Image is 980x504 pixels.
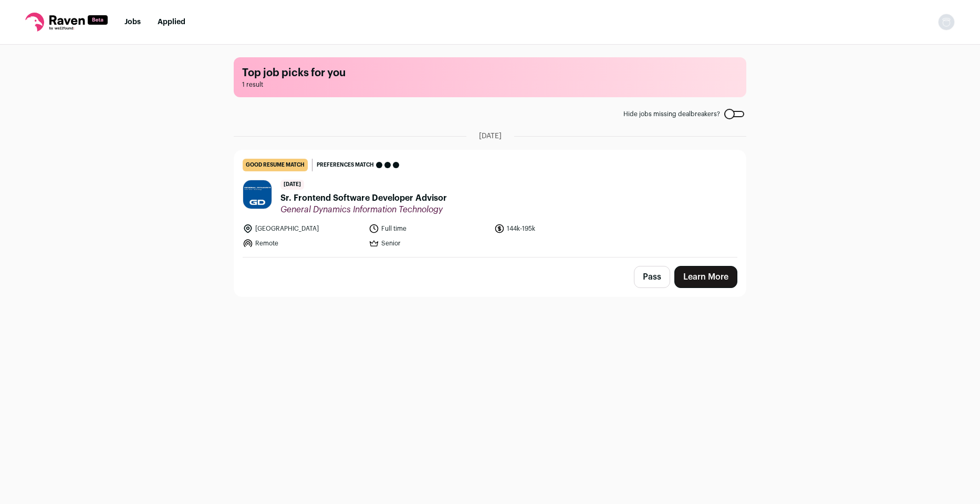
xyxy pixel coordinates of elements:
li: Senior [369,238,488,249]
a: Learn More [674,266,737,288]
span: 1 result [242,80,738,89]
li: Remote [243,238,362,249]
img: nopic.png [938,14,955,30]
a: Applied [158,18,185,26]
li: 144k-195k [494,223,614,234]
a: Jobs [124,18,141,26]
button: Open dropdown [938,14,955,30]
div: good resume match [243,159,308,171]
li: [GEOGRAPHIC_DATA] [243,223,362,234]
a: good resume match Preferences match [DATE] Sr. Frontend Software Developer Advisor General Dynami... [234,150,746,257]
span: Sr. Frontend Software Developer Advisor [280,192,447,204]
h1: Top job picks for you [242,66,738,80]
span: General Dynamics Information Technology [280,204,447,215]
img: 6cf546ce83ea7b94c4127dff470c70d64330655ca2dc68fd467d27a0a02c2d91.jpg [243,180,272,209]
button: Pass [634,266,670,288]
span: Hide jobs missing dealbreakers? [623,110,720,118]
span: Preferences match [317,160,374,170]
li: Full time [369,223,488,234]
span: [DATE] [280,180,304,190]
span: [DATE] [479,131,502,141]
